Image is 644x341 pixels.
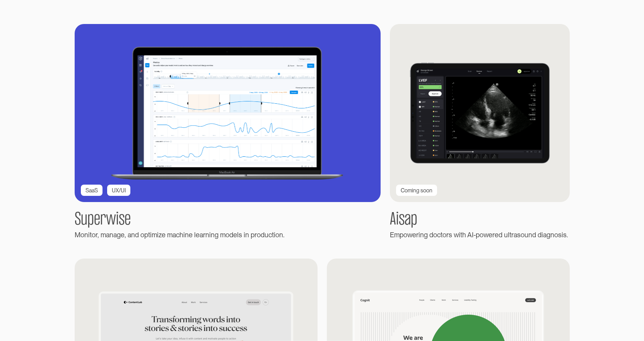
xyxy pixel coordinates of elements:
a: Coming soonAisapEmpowering doctors with AI-powered ultrasound diagnosis. [390,24,570,240]
div: UX/UI [112,186,126,195]
h1: Aisap [390,211,570,228]
a: SaaSUX/UISuperwiseMonitor, manage, and optimize machine learning models in production. [75,24,381,240]
div: Coming soon [401,186,432,195]
h1: Superwise [75,211,381,228]
div: Empowering doctors with AI-powered ultrasound diagnosis. [390,230,570,240]
div: Monitor, manage, and optimize machine learning models in production. [75,230,381,240]
div: SaaS [85,186,98,195]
